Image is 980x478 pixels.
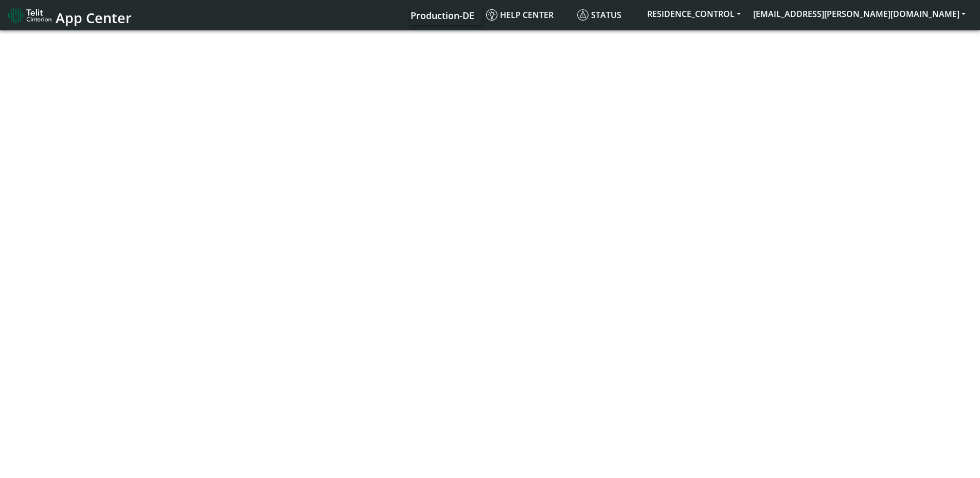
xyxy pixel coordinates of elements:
[577,9,589,21] img: status.svg
[573,5,641,25] a: Status
[482,5,573,25] a: Help center
[486,9,554,21] span: Help center
[8,4,130,26] a: App Center
[8,7,51,24] img: logo-telit-cinterion-gw-new.png
[56,8,132,27] span: App Center
[486,9,497,21] img: knowledge.svg
[747,5,972,23] button: [EMAIL_ADDRESS][PERSON_NAME][DOMAIN_NAME]
[641,5,747,23] button: RESIDENCE_CONTROL
[577,9,621,21] span: Status
[411,9,474,22] span: Production-DE
[410,5,474,25] a: Your current platform instance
